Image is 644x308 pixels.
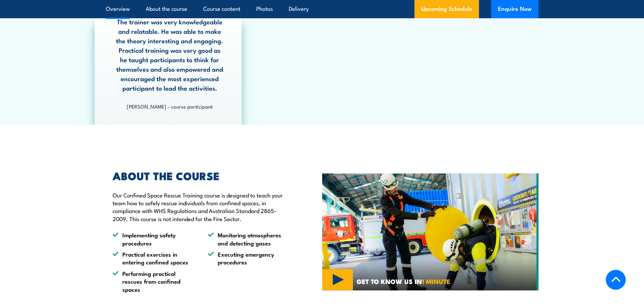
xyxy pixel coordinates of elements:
[113,269,196,293] li: Performing practical rescues from confined spaces
[322,173,539,290] img: Confined Space Entry Training
[113,171,291,180] h2: ABOUT THE COURSE
[127,102,213,110] strong: [PERSON_NAME] - course participant
[113,231,196,247] li: Implementing safety procedures
[208,250,291,266] li: Executing emergency procedures
[208,231,291,247] li: Monitoring atmospheres and detecting gases
[113,250,196,266] li: Practical exercises in entering confined spaces
[422,276,450,286] strong: 1 MINUTE
[113,191,291,223] p: Our Confined Space Rescue Training course is designed to teach your team how to safely rescue ind...
[115,17,225,93] p: The trainer was very knowledgeable and relatable. He was able to make the theory interesting and ...
[357,278,450,284] span: GET TO KNOW US IN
